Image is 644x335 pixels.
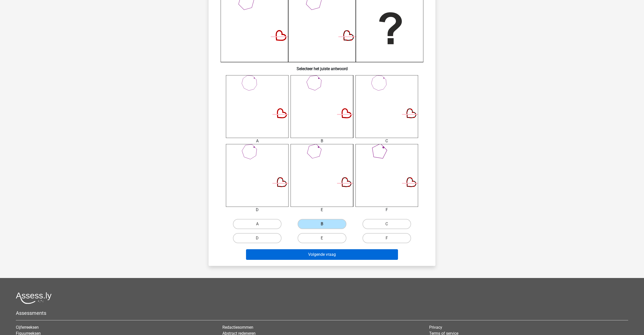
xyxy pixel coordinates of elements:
[16,310,628,316] h5: Assessments
[352,207,422,213] div: F
[222,325,253,330] a: Redactiesommen
[352,138,422,144] div: C
[363,233,411,243] label: F
[16,325,39,330] a: Cijferreeksen
[222,207,292,213] div: D
[16,292,52,304] img: Assessly logo
[287,207,357,213] div: E
[233,219,281,229] label: A
[287,138,357,144] div: B
[298,233,346,243] label: E
[233,233,281,243] label: D
[246,249,398,260] button: Volgende vraag
[298,219,346,229] label: B
[363,219,411,229] label: C
[217,62,427,71] h6: Selecteer het juiste antwoord
[222,138,292,144] div: A
[429,325,442,330] a: Privacy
